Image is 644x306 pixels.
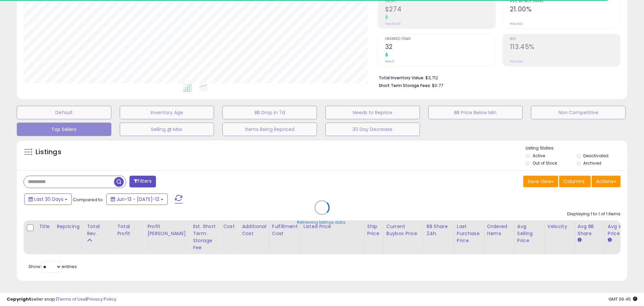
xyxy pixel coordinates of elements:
[325,106,420,119] button: Needs to Reprice
[510,22,523,26] small: Prev: N/A
[428,106,523,119] button: BB Price Below Min
[385,5,495,14] h2: $274
[608,296,637,302] span: 2025-08-13 06:45 GMT
[120,106,214,119] button: Inventory Age
[87,296,116,302] a: Privacy Policy
[120,123,214,136] button: Selling @ Max
[385,43,495,52] h2: 32
[510,37,620,41] span: ROI
[531,106,626,119] button: Non Competitive
[379,75,424,81] b: Total Inventory Value:
[222,123,317,136] button: Items Being Repriced
[510,5,620,14] h2: 21.00%
[385,37,495,41] span: Ordered Items
[222,106,317,119] button: BB Drop in 7d
[379,83,431,88] b: Short Term Storage Fees:
[7,296,116,303] div: seller snap | |
[385,22,401,26] small: Prev: $0.00
[57,296,86,302] a: Terms of Use
[325,123,420,136] button: 30 Day Decrease
[379,73,615,81] li: $3,712
[17,123,111,136] button: Top Sellers
[432,82,443,89] span: $0.77
[17,106,111,119] button: Default
[7,296,31,302] strong: Copyright
[510,43,620,52] h2: 113.45%
[385,59,394,63] small: Prev: 0
[510,59,523,63] small: Prev: N/A
[297,219,347,225] div: Retrieving listings data..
